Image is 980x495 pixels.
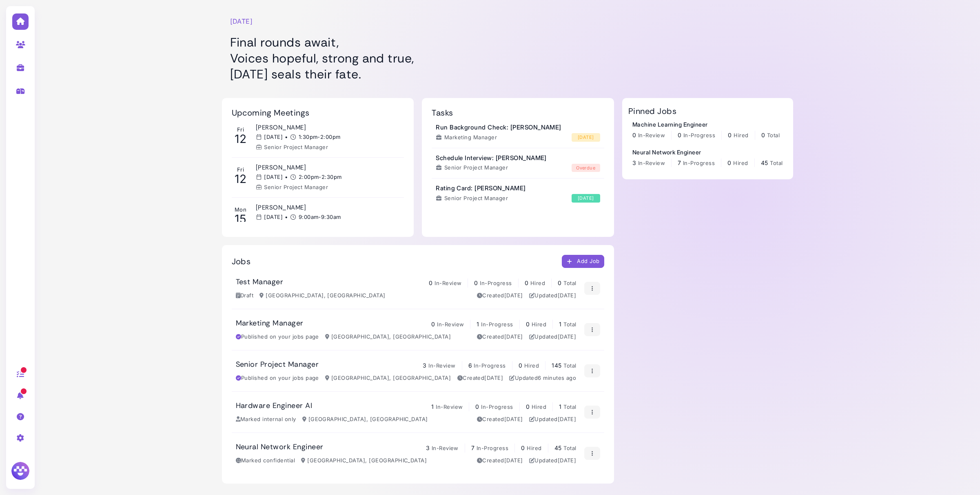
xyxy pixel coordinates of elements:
[436,164,508,172] div: Senior Project Manager
[230,16,253,26] time: [DATE]
[529,457,576,465] div: Updated
[529,415,576,424] div: Updated
[236,278,284,287] h3: Test Manager
[628,106,676,116] h2: Pinned Jobs
[683,132,715,138] span: In-Progress
[232,108,310,118] h2: Upcoming Meetings
[236,457,295,465] div: Marked confidential
[638,132,665,138] span: In-Review
[558,333,576,340] time: Jun 09, 2025
[264,174,283,180] time: [DATE]
[256,183,400,192] div: Senior Project Manager
[290,213,341,221] span: -
[770,160,783,166] span: Total
[235,206,246,213] time: Mon
[519,362,522,369] span: 0
[559,403,561,410] span: 1
[301,457,427,465] div: [GEOGRAPHIC_DATA], [GEOGRAPHIC_DATA]
[477,457,523,465] div: Created
[563,321,576,328] span: Total
[256,124,400,131] h3: [PERSON_NAME]
[431,403,434,410] span: 1
[552,362,561,369] span: 145
[285,213,288,221] span: •
[554,444,562,451] span: 45
[431,321,435,328] span: 0
[481,404,513,410] span: In-Progress
[566,257,600,266] div: Add Job
[264,214,283,220] time: [DATE]
[290,173,342,181] span: -
[299,174,319,180] time: 2:00pm
[529,292,576,300] div: Updated
[299,134,318,140] time: 1:30pm
[285,173,288,181] span: •
[477,333,523,341] div: Created
[236,401,313,410] h3: Hardware Engineer AI
[559,321,561,328] span: 1
[264,134,283,140] time: [DATE]
[558,292,576,299] time: Aug 20, 2025
[468,362,472,369] span: 6
[563,362,576,369] span: Total
[481,321,513,328] span: In-Progress
[256,164,400,171] h3: [PERSON_NAME]
[521,444,525,451] span: 0
[436,185,525,192] h3: Rating Card: [PERSON_NAME]
[457,374,503,382] div: Created
[428,362,455,369] span: In-Review
[526,321,530,328] span: 0
[321,214,341,220] time: 9:30am
[474,279,478,286] span: 0
[236,319,304,328] h3: Marketing Manager
[302,415,428,424] div: [GEOGRAPHIC_DATA], [GEOGRAPHIC_DATA]
[527,445,541,451] span: Hired
[236,360,319,369] h3: Senior Project Manager
[558,279,561,286] span: 0
[230,34,616,82] h1: Final rounds await, Voices hopeful, strong and true, [DATE] seals their fate.
[480,280,512,286] span: In-Progress
[632,132,636,138] span: 0
[235,212,246,226] time: 15
[529,333,576,341] div: Updated
[526,403,530,410] span: 0
[235,172,246,186] time: 12
[436,154,547,162] h3: Schedule Interview: [PERSON_NAME]
[259,292,385,300] div: [GEOGRAPHIC_DATA], [GEOGRAPHIC_DATA]
[432,445,459,451] span: In-Review
[572,164,600,172] div: overdue
[256,204,400,211] h3: [PERSON_NAME]
[477,445,508,451] span: In-Progress
[290,133,341,141] span: -
[256,143,400,152] div: Senior Project Manager
[432,108,453,118] h2: Tasks
[236,374,319,382] div: Published on your jobs page
[632,148,783,156] div: Neural Network Engineer
[429,279,432,286] span: 0
[285,133,288,141] span: •
[538,375,576,381] time: Sep 12, 2025
[10,461,31,481] img: Megan
[638,160,665,166] span: In-Review
[632,159,636,166] span: 3
[237,166,244,173] time: Fri
[563,404,576,410] span: Total
[232,256,251,266] h2: Jobs
[237,126,244,133] time: Fri
[436,124,561,131] h3: Run Background Check: [PERSON_NAME]
[524,362,539,369] span: Hired
[475,403,479,410] span: 0
[727,159,731,166] span: 0
[578,195,594,201] time: [DATE]
[572,133,600,142] div: [DATE]
[435,280,461,286] span: In-Review
[562,255,604,268] button: Add Job
[325,333,451,341] div: [GEOGRAPHIC_DATA], [GEOGRAPHIC_DATA]
[504,333,523,340] time: May 21, 2025
[733,160,748,166] span: Hired
[236,333,319,341] div: Published on your jobs page
[532,321,546,328] span: Hired
[474,362,506,369] span: In-Progress
[436,134,497,142] div: Marketing Manager
[532,404,546,410] span: Hired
